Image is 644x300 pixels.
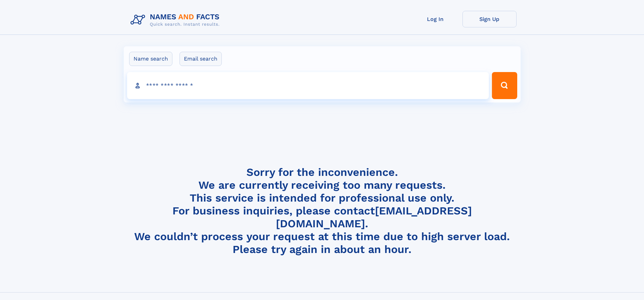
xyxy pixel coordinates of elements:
[276,204,472,230] a: [EMAIL_ADDRESS][DOMAIN_NAME]
[127,72,489,99] input: search input
[462,11,517,27] a: Sign Up
[180,52,222,66] label: Email search
[129,52,172,66] label: Name search
[408,11,462,27] a: Log In
[128,166,517,256] h4: Sorry for the inconvenience. We are currently receiving too many requests. This service is intend...
[128,11,225,29] img: Logo Names and Facts
[492,72,517,99] button: Search Button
